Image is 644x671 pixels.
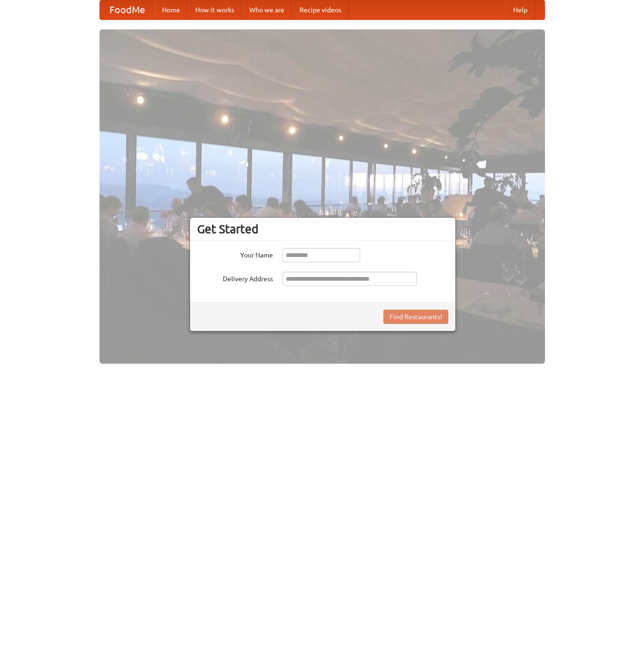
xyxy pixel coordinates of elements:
[242,0,292,19] a: Who we are
[292,0,349,19] a: Recipe videos
[154,0,188,19] a: Home
[383,310,448,324] button: Find Restaurants!
[506,0,535,19] a: Help
[197,248,273,260] label: Your Name
[197,222,448,236] h3: Get Started
[188,0,242,19] a: How it works
[197,272,273,284] label: Delivery Address
[100,0,154,19] a: FoodMe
